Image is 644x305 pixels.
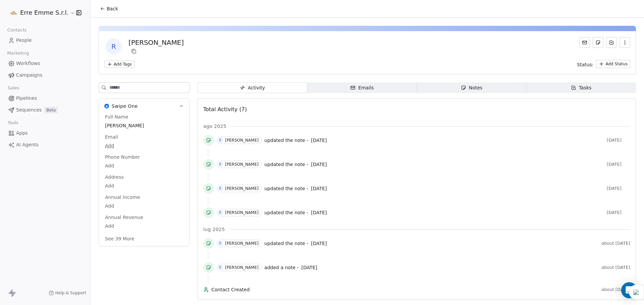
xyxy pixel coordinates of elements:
div: Swipe OneSwipe One [99,113,189,246]
div: E [219,138,221,143]
a: [DATE] [311,184,327,193]
span: [DATE] [311,210,327,215]
span: Back [107,5,118,12]
span: [DATE] [607,186,630,191]
span: [DATE] [311,186,327,191]
span: Email [104,134,119,140]
a: [DATE] [311,160,327,168]
button: Add Tags [104,61,135,68]
span: Add [105,182,183,189]
button: Back [96,3,122,15]
span: Swipe One [112,103,138,109]
span: Status: [577,61,593,68]
div: [PERSON_NAME] [225,138,259,143]
div: [PERSON_NAME] [225,210,259,215]
div: E [219,186,221,191]
span: about [DATE] [601,265,630,270]
a: [DATE] [301,263,317,272]
div: [PERSON_NAME] [225,241,259,246]
button: See 39 More [101,233,139,245]
span: [DATE] [301,265,317,270]
span: Add [105,162,183,169]
span: [DATE] [607,138,630,143]
span: [DATE] [311,138,327,143]
span: Phone Number [104,154,141,160]
span: updated the note - [264,209,308,216]
span: Sales [5,83,22,93]
span: Address [104,174,125,180]
span: added a note - [264,264,299,271]
span: People [16,37,32,44]
a: Apps [5,128,85,139]
span: [DATE] [311,162,327,167]
a: [DATE] [311,136,327,144]
span: Contact Created [211,286,599,293]
span: Sequences [16,106,42,113]
span: R [106,39,122,55]
a: People [5,35,85,46]
span: Total Activity (7) [203,106,247,112]
button: Swipe OneSwipe One [99,99,189,113]
img: Logo%20Erre%20Emme%20PP%20trasparente.png [9,9,17,17]
div: [PERSON_NAME] [225,186,259,191]
span: Apps [16,130,28,137]
a: Campaigns [5,70,85,81]
a: Help & Support [49,290,86,296]
span: about [DATE] [601,287,630,292]
span: [DATE] [607,162,630,167]
a: SequencesBeta [5,104,85,116]
span: Contacts [4,25,30,35]
span: Annual Income [104,194,142,201]
button: Add Status [596,60,630,68]
button: Erre Emme S.r.l. [8,7,71,18]
a: AI Agents [5,139,85,150]
a: Workflows [5,58,85,69]
span: Add [105,142,183,149]
span: Annual Revenue [104,214,145,221]
span: Pipelines [16,95,37,102]
span: ago 2025 [203,123,226,130]
span: updated the note - [264,161,308,168]
div: Open Intercom Messenger [621,282,637,298]
span: Beta [44,107,58,113]
span: Marketing [4,48,32,58]
span: Campaigns [16,72,42,79]
div: E [219,210,221,215]
a: [DATE] [311,239,327,247]
span: [DATE] [607,210,630,215]
span: AI Agents [16,141,39,148]
div: Emails [350,84,374,91]
span: Add [105,223,183,229]
span: updated the note - [264,185,308,192]
span: [PERSON_NAME] [105,122,183,129]
span: updated the note - [264,240,308,247]
div: Notes [461,84,482,91]
div: [PERSON_NAME] [225,265,259,270]
span: Help & Support [55,290,86,296]
div: E [219,265,221,270]
span: Tools [5,118,21,128]
div: E [219,162,221,167]
div: [PERSON_NAME] [128,38,184,47]
span: about [DATE] [601,241,630,246]
span: Add [105,203,183,209]
span: Erre Emme S.r.l. [20,8,68,17]
div: E [219,241,221,246]
span: [DATE] [311,241,327,246]
span: updated the note - [264,137,308,144]
img: Swipe One [104,104,109,108]
span: Workflows [16,60,40,67]
div: Tasks [571,84,592,91]
a: [DATE] [311,209,327,217]
a: Pipelines [5,93,85,104]
span: Full Name [104,113,130,120]
div: [PERSON_NAME] [225,162,259,167]
span: lug 2025 [203,226,225,233]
